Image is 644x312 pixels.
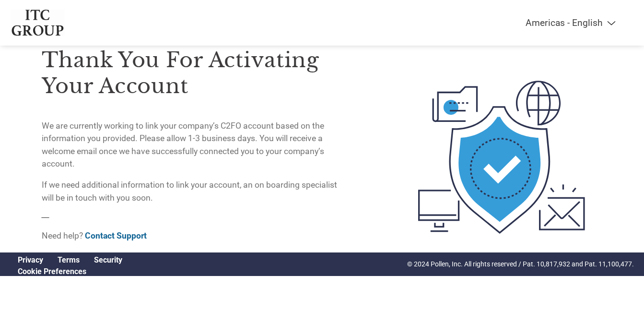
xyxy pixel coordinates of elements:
[42,120,345,170] p: We are currently working to link your company’s C2FO account based on the information you provide...
[18,267,86,276] a: Cookie Preferences, opens a dedicated popup modal window
[18,255,43,264] a: Privacy
[42,179,345,204] p: If we need additional information to link your account, an on boarding specialist will be in touc...
[85,231,147,240] a: Contact Support
[400,26,602,288] img: activated
[11,10,65,36] img: ITC Group
[42,229,345,242] p: Need help?
[58,255,80,264] a: Terms
[94,255,122,264] a: Security
[42,47,345,99] h3: Thank you for activating your account
[42,26,345,251] div: —
[407,259,634,269] p: © 2024 Pollen, Inc. All rights reserved / Pat. 10,817,932 and Pat. 11,100,477.
[11,267,129,276] div: Open Cookie Preferences Modal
